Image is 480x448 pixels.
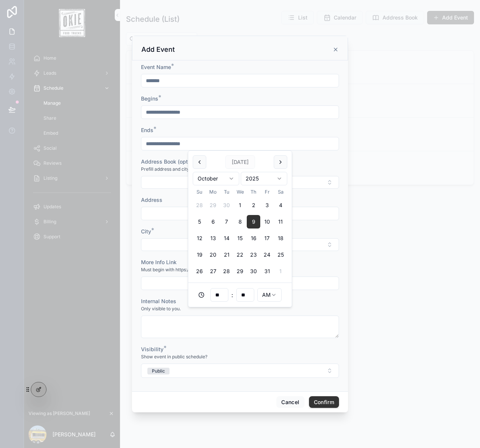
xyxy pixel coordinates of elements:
[141,95,158,102] span: Begins
[206,215,220,229] button: Monday, October 6th, 2025
[220,188,233,195] th: Tuesday
[141,64,171,70] span: Event Name
[141,228,151,235] span: City
[274,215,287,229] button: Saturday, October 11th, 2025
[260,188,274,195] th: Friday
[193,232,206,245] button: Sunday, October 12th, 2025
[247,198,260,212] button: Thursday, October 2nd, 2025
[274,188,287,195] th: Saturday
[274,198,287,212] button: Saturday, October 4th, 2025
[141,259,177,265] span: More Info Link
[233,198,247,212] button: Wednesday, October 1st, 2025
[206,248,220,262] button: Monday, October 20th, 2025
[206,232,220,245] button: Monday, October 13th, 2025
[247,215,260,229] button: Today, Thursday, October 9th, 2025, selected
[141,364,339,378] button: Select Button
[233,265,247,278] button: Wednesday, October 29th, 2025
[141,267,209,273] span: Must begin with https:// or http://
[152,368,165,374] div: Public
[233,248,247,262] button: Wednesday, October 22nd, 2025
[260,265,274,278] button: Friday, October 31st, 2025
[233,215,247,229] button: Wednesday, October 8th, 2025
[233,188,247,195] th: Wednesday
[141,346,163,352] span: Visibility
[274,248,287,262] button: Saturday, October 25th, 2025
[193,265,206,278] button: Sunday, October 26th, 2025
[193,215,206,229] button: Sunday, October 5th, 2025
[220,198,233,212] button: Tuesday, September 30th, 2025
[141,158,202,165] span: Address Book (optional)
[206,265,220,278] button: Monday, October 27th, 2025
[220,232,233,245] button: Tuesday, October 14th, 2025
[260,215,274,229] button: Friday, October 10th, 2025
[233,232,247,245] button: Wednesday, October 15th, 2025
[247,248,260,262] button: Thursday, October 23rd, 2025
[274,232,287,245] button: Saturday, October 18th, 2025
[193,198,206,212] button: Sunday, September 28th, 2025
[141,166,259,172] span: Prefill address and city with a previously saved location.
[193,188,206,195] th: Sunday
[220,265,233,278] button: Tuesday, October 28th, 2025
[276,396,304,408] button: Cancel
[193,188,287,278] table: October 2025
[247,265,260,278] button: Thursday, October 30th, 2025
[309,396,339,408] button: Confirm
[193,248,206,262] button: Sunday, October 19th, 2025
[141,127,153,133] span: Ends
[220,248,233,262] button: Tuesday, October 21st, 2025
[141,238,339,251] button: Select Button
[247,188,260,195] th: Thursday
[193,287,287,302] div: :
[260,198,274,212] button: Friday, October 3rd, 2025
[141,176,339,189] button: Select Button
[206,188,220,195] th: Monday
[274,265,287,278] button: Saturday, November 1st, 2025
[260,248,274,262] button: Friday, October 24th, 2025
[247,232,260,245] button: Thursday, October 16th, 2025
[141,45,175,54] h3: Add Event
[141,306,181,312] span: Only visible to you.
[206,198,220,212] button: Monday, September 29th, 2025
[141,298,176,304] span: Internal Notes
[260,232,274,245] button: Friday, October 17th, 2025
[141,197,162,203] span: Address
[220,215,233,229] button: Tuesday, October 7th, 2025
[141,354,207,360] span: Show event in public schedule?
